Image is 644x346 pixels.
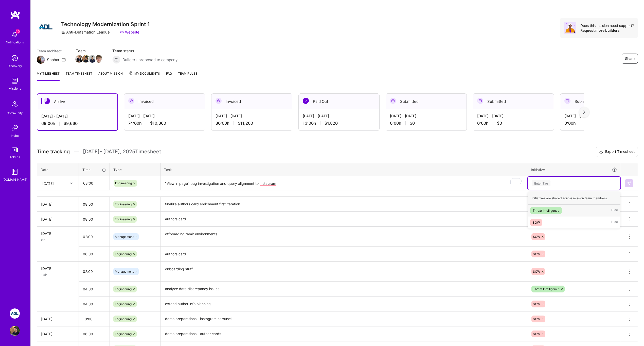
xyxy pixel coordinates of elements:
[98,71,123,81] a: About Mission
[625,56,635,61] span: Share
[533,235,540,239] span: SOW
[76,55,82,63] a: Team Member Avatar
[533,317,540,321] span: SOW
[303,113,375,119] div: [DATE] - [DATE]
[41,202,75,207] div: [DATE]
[61,29,110,35] div: Anti-Defamation League
[497,121,502,126] span: $0
[41,237,75,242] div: 8h
[37,149,70,155] span: Time tracking
[10,308,20,319] img: ADL: Technology Modernization Sprint 1
[112,56,120,64] img: Builders proposed to company
[83,149,161,155] span: [DATE] - [DATE] , 2025 Timesheet
[115,317,132,321] span: Engineering
[47,57,60,62] div: Shahar
[564,113,637,119] div: [DATE] - [DATE]
[128,98,134,104] img: Invoiced
[61,30,65,34] i: icon CompanyGray
[161,177,527,190] textarea: To enrich screen reader interactions, please activate Accessibility in Grammarly extension settings
[390,121,462,126] div: 0:00 h
[3,177,27,182] div: [DOMAIN_NAME]
[473,94,554,109] div: Submitted
[12,147,18,152] img: tokens
[477,98,483,104] img: Submitted
[564,98,570,104] img: Submitted
[96,55,102,63] a: Team Member Avatar
[596,147,638,157] button: Export Timesheet
[37,48,66,54] span: Team architect
[611,219,618,226] span: Hide
[386,94,467,109] div: Submitted
[560,94,641,109] div: Submitted
[10,326,20,336] img: User Avatar
[37,71,60,81] a: My timesheet
[238,121,253,126] span: $11,200
[44,98,50,104] img: Active
[627,181,631,185] img: Submit
[115,217,132,221] span: Engineering
[533,208,559,213] div: Threat Intelligence
[82,55,90,63] img: Team Member Avatar
[41,266,75,271] div: [DATE]
[42,180,54,186] div: [DATE]
[41,217,75,222] div: [DATE]
[9,98,21,110] img: Community
[112,48,177,54] span: Team status
[10,10,20,19] img: logo
[82,167,106,172] div: Time
[299,94,379,109] div: Paid Out
[390,113,462,119] div: [DATE] - [DATE]
[611,207,618,214] span: Hide
[79,247,110,261] input: HH:MM
[37,94,117,109] div: Active
[580,23,634,28] div: Does this mission need support?
[161,327,527,341] textarea: demo preparations - author cards
[303,98,309,104] img: Paid Out
[128,121,201,126] div: 74:00 h
[533,270,540,273] span: SOW
[8,308,21,319] a: ADL: Technology Modernization Sprint 1
[325,121,338,126] span: $1,820
[66,71,92,81] a: Team timesheet
[82,55,89,63] a: Team Member Avatar
[216,98,222,104] img: Invoiced
[7,110,23,116] div: Community
[622,54,638,64] button: Share
[16,29,20,34] span: 10
[599,149,603,155] i: icon Download
[532,179,550,187] div: Enter Tag
[89,55,96,63] a: Team Member Avatar
[410,121,415,126] span: $0
[79,176,109,190] input: HH:MM
[128,113,201,119] div: [DATE] - [DATE]
[115,332,132,336] span: Engineering
[8,326,21,336] a: User Avatar
[79,212,110,226] input: HH:MM
[10,76,20,86] img: teamwork
[8,63,22,69] div: Discovery
[37,163,79,176] th: Date
[120,29,139,35] a: Website
[79,312,110,326] input: HH:MM
[115,287,132,291] span: Engineering
[161,262,527,281] textarea: onboarding stuff
[115,235,134,239] span: Management
[64,121,78,126] span: $9,660
[115,270,134,273] span: Management
[37,18,55,36] img: Company Logo
[161,227,527,246] textarea: offboarding tamir environments
[41,113,113,119] div: [DATE] - [DATE]
[79,297,110,311] input: HH:MM
[95,55,103,63] img: Team Member Avatar
[564,121,637,126] div: 0:00 h
[79,197,110,211] input: HH:MM
[122,57,177,62] span: Builders proposed to company
[528,192,620,205] div: Initiatives are shared across mission team members.
[6,40,24,45] div: Notifications
[110,163,160,176] th: Type
[10,29,20,40] img: bell
[115,252,132,256] span: Engineering
[580,28,634,33] div: Request more builders
[88,55,96,63] img: Team Member Avatar
[10,53,20,63] img: discovery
